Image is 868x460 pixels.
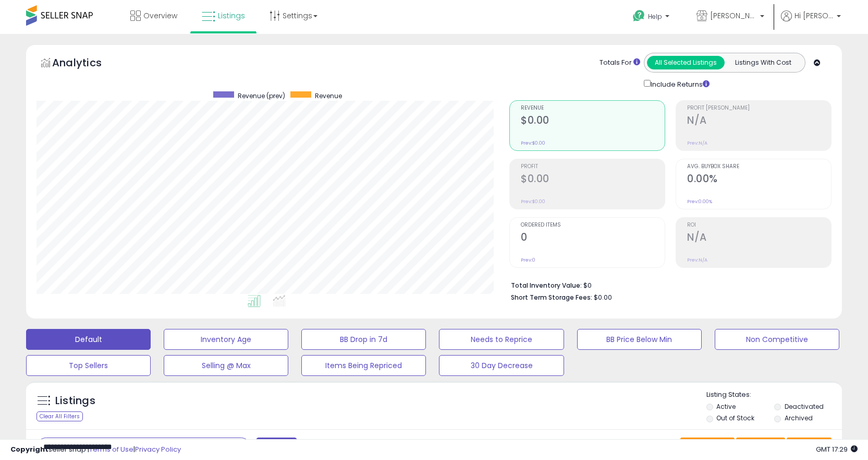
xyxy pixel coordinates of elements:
h5: Analytics [52,55,122,73]
label: Deactivated [785,402,824,411]
span: $0.00 [594,292,612,302]
h2: 0.00% [687,173,831,187]
span: Listings [218,10,245,21]
small: Prev: N/A [687,140,707,146]
span: ROI [687,222,831,228]
h2: N/A [687,114,831,128]
span: Revenue [315,91,342,100]
span: Avg. Buybox Share [687,164,831,170]
button: Listings With Cost [724,56,802,69]
span: Help [648,12,662,21]
button: Top Sellers [26,355,151,376]
div: Clear All Filters [36,411,83,421]
button: BB Drop in 7d [301,329,426,350]
h2: N/A [687,231,831,245]
a: Hi [PERSON_NAME] [781,10,841,34]
button: Filters [256,438,297,456]
label: Active [716,402,736,411]
b: Short Term Storage Fees: [511,293,592,302]
a: Help [625,2,680,34]
button: 30 Day Decrease [439,355,564,376]
button: All Selected Listings [647,56,725,69]
button: Inventory Age [164,329,288,350]
button: Default [26,329,151,350]
h2: $0.00 [521,173,665,187]
span: Profit [PERSON_NAME] [687,105,831,111]
small: Prev: N/A [687,257,707,263]
span: 2025-08-12 17:29 GMT [816,444,858,454]
h2: $0.00 [521,114,665,128]
span: Overview [143,10,177,21]
div: seller snap | | [10,445,181,455]
button: BB Price Below Min [577,329,702,350]
button: Needs to Reprice [439,329,564,350]
i: Get Help [632,9,645,22]
span: [PERSON_NAME]'s Toys [710,10,757,21]
button: Non Competitive [715,329,839,350]
h5: Listings [55,394,95,408]
button: Selling @ Max [164,355,288,376]
button: Columns [736,438,785,455]
span: Ordered Items [521,222,665,228]
li: $0 [511,278,824,291]
label: Out of Stock [716,414,754,422]
span: Revenue (prev) [238,91,285,100]
small: Prev: 0.00% [687,198,712,205]
div: Include Returns [636,78,722,90]
strong: Copyright [10,444,48,454]
p: Listing States: [706,390,842,400]
span: Revenue [521,105,665,111]
small: Prev: $0.00 [521,140,545,146]
b: Total Inventory Value: [511,281,582,290]
span: Hi [PERSON_NAME] [794,10,834,21]
div: Totals For [600,58,640,68]
span: Profit [521,164,665,170]
button: Items Being Repriced [301,355,426,376]
label: Archived [785,414,813,422]
button: Save View [680,438,735,455]
small: Prev: $0.00 [521,198,545,205]
h2: 0 [521,231,665,245]
small: Prev: 0 [521,257,535,263]
button: Actions [787,438,832,455]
